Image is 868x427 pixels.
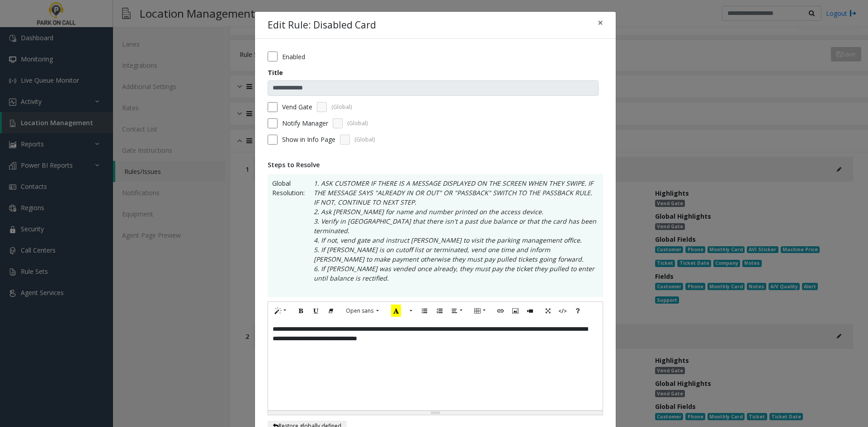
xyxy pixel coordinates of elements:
[268,68,283,77] label: Title
[293,304,309,318] button: Bold (CTRL+B)
[417,304,432,318] button: Unordered list (CTRL+SHIFT+NUM7)
[432,304,447,318] button: Ordered list (CTRL+SHIFT+NUM8)
[540,304,556,318] button: Full Screen
[268,18,376,33] h4: Edit Rule: Disabled Card
[270,304,291,318] button: Style
[406,304,415,318] button: More Color
[508,304,523,318] button: Picture
[305,178,599,292] p: 1. ASK CUSTOMER IF THERE IS A MESSAGE DISPLAYED ON THE SCREEN WHEN THEY SWIPE. IF THE MESSAGE SAY...
[331,103,352,111] span: (Global)
[570,304,585,318] button: Help
[523,304,538,318] button: Video
[272,178,305,292] span: Global Resolution:
[447,304,467,318] button: Paragraph
[268,411,603,415] div: Resize
[282,102,312,112] label: Vend Gate
[354,136,375,144] span: (Global)
[346,307,373,314] span: Open sans
[323,304,339,318] button: Remove Font Style (CTRL+\)
[282,135,335,144] span: Show in Info Page
[493,304,508,318] button: Link (CTRL+K)
[308,304,324,318] button: Underline (CTRL+U)
[341,304,384,318] button: Font Family
[347,119,368,127] span: (Global)
[268,160,603,169] div: Steps to Resolve
[591,12,609,34] button: Close
[555,304,571,318] button: Code View
[470,304,491,318] button: Table
[282,118,328,128] label: Notify Manager
[282,52,305,61] label: Enabled
[386,304,406,318] button: Recent Color
[598,16,603,29] span: ×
